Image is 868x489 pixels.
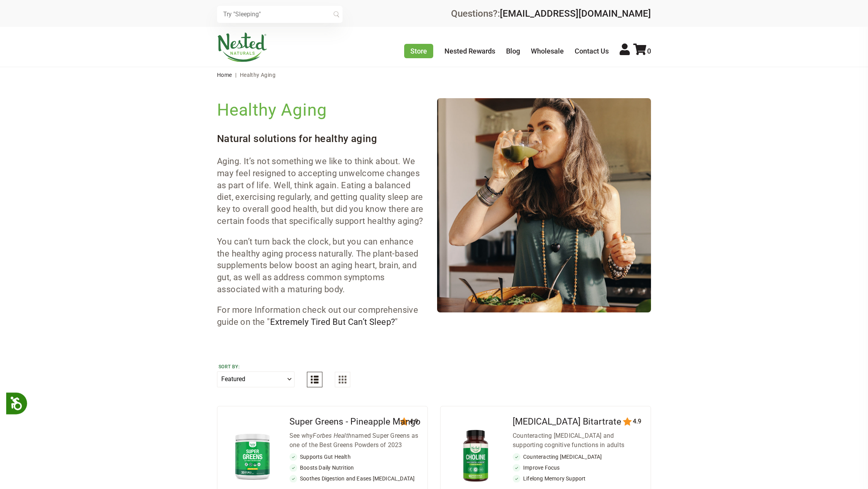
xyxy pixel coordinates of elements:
a: Store [404,44,433,58]
a: Wholesale [531,47,564,55]
li: Boosts Daily Nutrition [289,464,421,472]
div: See why named Super Greens as one of the Best Greens Powders of 2023 [289,431,421,450]
img: Nested Naturals [217,33,267,62]
p: For more Information check out our comprehensive guide on the " " [217,304,425,328]
div: Counteracting [MEDICAL_DATA] and supporting cognitive functions in adults [513,431,644,450]
a: Super Greens - Pineapple Mango [289,416,420,427]
p: Aging. It’s not something we like to think about. We may feel resigned to accepting unwelcome cha... [217,156,425,227]
span: | [233,72,238,78]
div: Questions?: [451,9,651,18]
img: List [311,376,319,383]
a: [MEDICAL_DATA] Bitartrate [513,416,621,427]
li: Counteracting [MEDICAL_DATA] [513,453,644,461]
li: Lifelong Memory Support [513,475,644,482]
nav: breadcrumbs [217,67,651,83]
a: Nested Rewards [444,47,495,55]
h2: Healthy Aging [217,98,425,121]
a: [EMAIL_ADDRESS][DOMAIN_NAME] [500,8,651,19]
li: Soothes Digestion and Eases [MEDICAL_DATA] [289,475,421,482]
h3: Natural solutions for healthy aging [217,132,425,146]
span: 0 [647,47,651,55]
img: Grid [339,376,346,383]
a: Contact Us [575,47,609,55]
em: Forbes Health [313,432,351,439]
a: Blog [506,47,520,55]
img: Super Greens - Pineapple Mango [230,430,275,482]
a: Extremely Tired But Can’t Sleep? [270,317,395,327]
img: Choline Bitartrate [453,427,498,486]
li: Improve Focus [513,464,644,472]
input: Try "Sleeping" [217,6,343,23]
span: Healthy Aging [240,72,276,78]
img: Collections-Healthy-Aging_1100x.jpg [437,98,651,312]
p: You can’t turn back the clock, but you can enhance the healthy aging process naturally. The plant... [217,236,425,296]
a: 0 [633,47,651,55]
li: Supports Gut Health [289,453,421,461]
a: Home [217,72,232,78]
label: Sort by: [219,364,293,370]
